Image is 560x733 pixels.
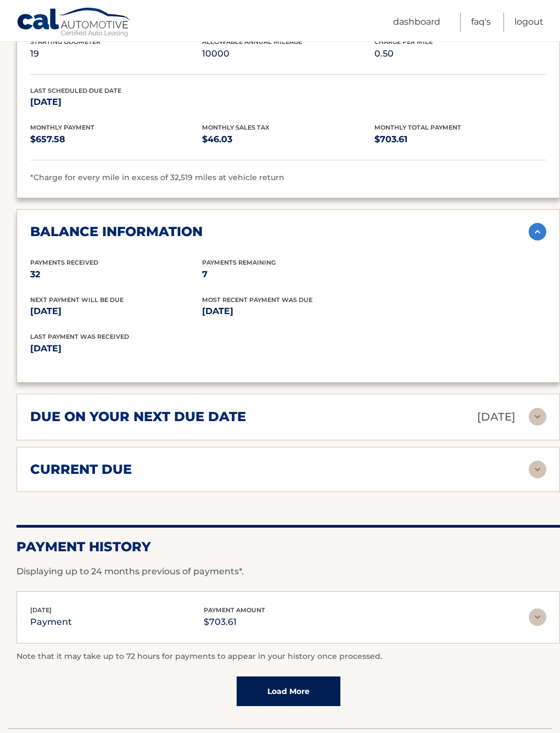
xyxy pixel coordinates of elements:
p: $46.03 [202,132,374,147]
p: [DATE] [477,407,516,427]
p: [DATE] [30,94,202,110]
a: Dashboard [393,13,440,32]
p: 19 [30,46,202,61]
p: 0.50 [374,46,546,61]
h2: due on your next due date [30,409,246,425]
a: FAQ's [471,13,491,32]
p: payment [30,614,72,630]
img: accordion-rest.svg [529,608,546,626]
span: Last Scheduled Due Date [30,87,121,94]
p: [DATE] [30,341,288,356]
span: Next Payment will be due [30,296,124,304]
a: Load More [237,676,340,706]
span: Payments Remaining [202,259,276,266]
h2: current due [30,461,132,478]
a: Cal Automotive [16,7,132,39]
p: Displaying up to 24 months previous of payments*. [16,565,560,578]
p: Note that it may take up to 72 hours for payments to appear in your history once processed. [16,650,560,663]
span: Most Recent Payment Was Due [202,296,312,304]
span: payment amount [204,606,265,614]
img: accordion-active.svg [529,223,546,240]
p: [DATE] [202,304,374,319]
span: Charge Per Mile* [374,38,435,46]
p: 32 [30,267,202,282]
span: Payments Received [30,259,98,266]
h2: balance information [30,223,203,240]
span: Monthly Sales Tax [202,124,270,131]
a: Logout [514,13,544,32]
span: Monthly Total Payment [374,124,461,131]
p: $657.58 [30,132,202,147]
span: [DATE] [30,606,52,614]
span: Allowable Annual Mileage [202,38,302,46]
img: accordion-rest.svg [529,408,546,426]
span: Monthly Payment [30,124,94,131]
p: $703.61 [374,132,546,147]
p: [DATE] [30,304,202,319]
p: $703.61 [204,614,265,630]
span: *Charge for every mile in excess of 32,519 miles at vehicle return [30,172,284,182]
h2: Payment History [16,539,560,555]
span: Starting Odometer [30,38,100,46]
img: accordion-rest.svg [529,461,546,478]
p: 7 [202,267,374,282]
p: 10000 [202,46,374,61]
span: Last Payment was received [30,333,129,340]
